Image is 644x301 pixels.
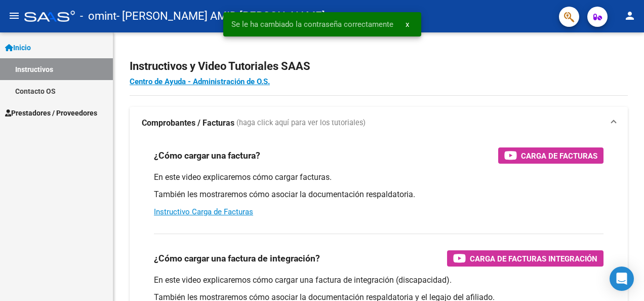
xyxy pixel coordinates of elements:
mat-icon: menu [8,10,20,22]
mat-icon: person [624,10,636,22]
span: x [406,20,409,29]
span: Carga de Facturas Integración [470,252,597,265]
p: En este video explicaremos cómo cargar facturas. [154,172,603,183]
p: En este video explicaremos cómo cargar una factura de integración (discapacidad). [154,275,603,286]
a: Centro de Ayuda - Administración de O.S. [130,77,270,86]
span: (haga click aquí para ver los tutoriales) [236,118,366,129]
h3: ¿Cómo cargar una factura de integración? [154,251,320,266]
span: Carga de Facturas [521,149,597,162]
div: Open Intercom Messenger [610,267,634,291]
mat-expansion-panel-header: Comprobantes / Facturas (haga click aquí para ver los tutoriales) [130,107,628,139]
button: Carga de Facturas Integración [447,250,603,267]
span: - omint [80,5,116,27]
span: Prestadores / Proveedores [5,107,97,119]
span: - [PERSON_NAME] AMID [PERSON_NAME] [116,5,325,27]
button: Carga de Facturas [498,147,603,164]
h3: ¿Cómo cargar una factura? [154,148,260,163]
h2: Instructivos y Video Tutoriales SAAS [130,57,628,76]
strong: Comprobantes / Facturas [142,118,234,129]
a: Instructivo Carga de Facturas [154,207,253,216]
button: x [397,15,417,33]
span: Se le ha cambiado la contraseña correctamente [231,19,393,29]
p: También les mostraremos cómo asociar la documentación respaldatoria. [154,189,603,200]
span: Inicio [5,42,31,53]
